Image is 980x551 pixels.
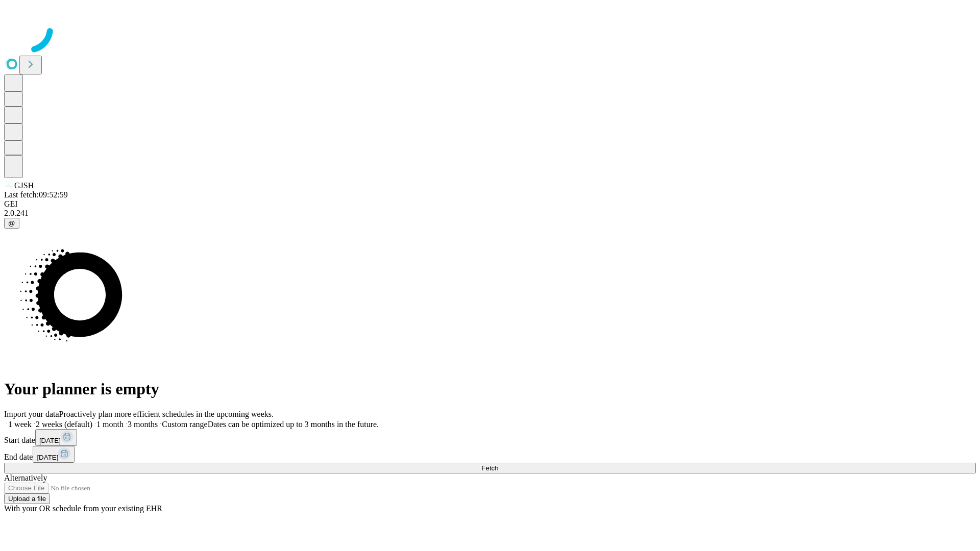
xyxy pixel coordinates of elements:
[8,219,15,227] span: @
[36,420,92,429] span: 2 weeks (default)
[4,199,976,209] div: GEI
[35,429,77,446] button: [DATE]
[481,464,498,472] span: Fetch
[59,410,274,418] span: Proactively plan more efficient schedules in the upcoming weeks.
[4,380,976,398] h1: Your planner is empty
[14,181,34,190] span: GJSH
[8,420,32,429] span: 1 week
[96,420,124,429] span: 1 month
[208,420,379,429] span: Dates can be optimized up to 3 months in the future.
[162,420,207,429] span: Custom range
[4,473,47,482] span: Alternatively
[4,410,59,418] span: Import your data
[128,420,158,429] span: 3 months
[4,209,976,218] div: 2.0.241
[4,493,50,504] button: Upload a file
[4,446,976,463] div: End date
[33,446,75,463] button: [DATE]
[4,190,68,199] span: Last fetch: 09:52:59
[37,454,58,461] span: [DATE]
[4,463,976,473] button: Fetch
[4,504,162,513] span: With your OR schedule from your existing EHR
[4,218,19,229] button: @
[4,429,976,446] div: Start date
[39,437,61,444] span: [DATE]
